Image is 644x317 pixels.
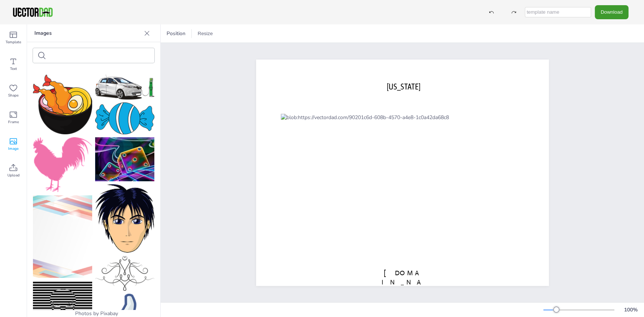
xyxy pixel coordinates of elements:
img: given-67935_150.jpg [95,137,154,181]
a: Pixabay [100,310,118,317]
img: car-3321668_150.png [95,75,154,100]
div: 100 % [622,306,640,313]
button: Download [595,5,628,19]
p: Images [34,24,141,42]
div: Photos by [27,310,160,317]
input: template name [525,7,591,17]
img: boy-38262_150.png [95,184,154,253]
img: arabesque-2031419_150.png [95,256,154,291]
span: Frame [8,119,19,125]
span: Shape [8,92,19,98]
span: Text [10,66,17,72]
img: background-1829559_150.png [33,195,92,277]
span: Position [165,30,187,37]
img: VectorDad-1.png [12,7,54,18]
button: Resize [195,28,216,40]
span: [DOMAIN_NAME] [382,269,423,295]
img: cock-1893885_150.png [33,137,92,192]
span: [US_STATE] [387,81,420,91]
img: candy-6887678_150.png [95,102,154,134]
span: Template [6,39,21,45]
span: Upload [7,172,20,178]
img: noodle-3899206_150.png [33,75,92,134]
span: Image [8,146,19,152]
